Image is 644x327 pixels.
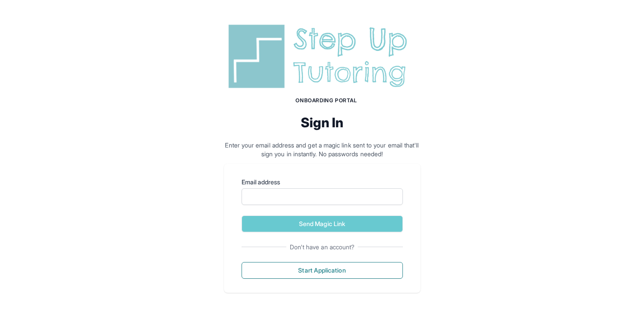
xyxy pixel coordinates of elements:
h1: Onboarding Portal [233,97,420,104]
button: Start Application [242,262,403,279]
label: Email address [242,178,403,187]
span: Don't have an account? [286,243,358,252]
p: Enter your email address and get a magic link sent to your email that'll sign you in instantly. N... [224,141,420,158]
button: Send Magic Link [242,216,403,232]
h2: Sign In [224,115,420,130]
img: Step Up Tutoring horizontal logo [224,21,420,92]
